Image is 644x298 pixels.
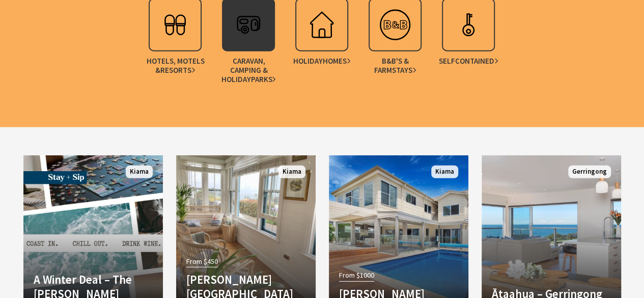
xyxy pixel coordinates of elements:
[439,57,498,66] span: Self
[293,57,351,66] span: Holiday
[339,269,374,281] span: From $1000
[375,5,415,45] img: bedbreakfa.svg
[160,66,195,75] span: Resorts
[455,57,498,66] span: Contained
[278,166,305,178] span: Kiama
[568,166,611,178] span: Gerringong
[250,75,276,84] span: Parks
[126,166,153,178] span: Kiama
[374,66,416,75] span: Farmstays
[155,5,195,45] img: hotel.svg
[323,57,351,66] span: Homes
[186,256,218,267] span: From $450
[301,5,342,45] img: holhouse.svg
[217,57,281,84] span: Caravan, Camping & Holiday
[363,57,427,75] span: B&B's &
[448,5,489,45] img: apartment.svg
[431,166,458,178] span: Kiama
[144,57,207,75] span: Hotels, Motels &
[228,5,269,45] img: campmotor.svg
